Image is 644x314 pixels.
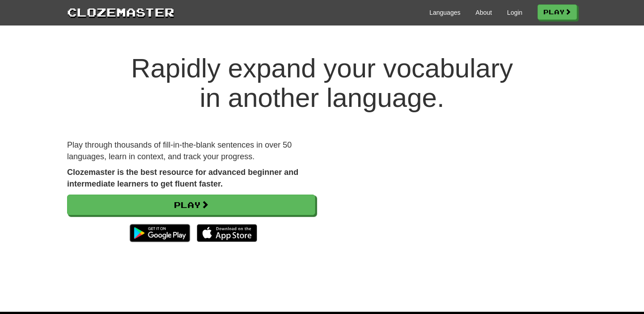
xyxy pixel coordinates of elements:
[125,220,195,246] img: Get it on Google Play
[429,8,460,17] a: Languages
[67,195,315,215] a: Play
[507,8,522,17] a: Login
[67,4,174,20] a: Clozemaster
[197,224,257,242] img: Download_on_the_App_Store_Badge_US-UK_135x40-25178aeef6eb6b83b96f5f2d004eda3bffbb37122de64afbaef7...
[538,4,577,20] a: Play
[67,140,315,162] p: Play through thousands of fill-in-the-blank sentences in over 50 languages, learn in context, and...
[475,8,492,17] a: About
[67,168,298,188] strong: Clozemaster is the best resource for advanced beginner and intermediate learners to get fluent fa...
